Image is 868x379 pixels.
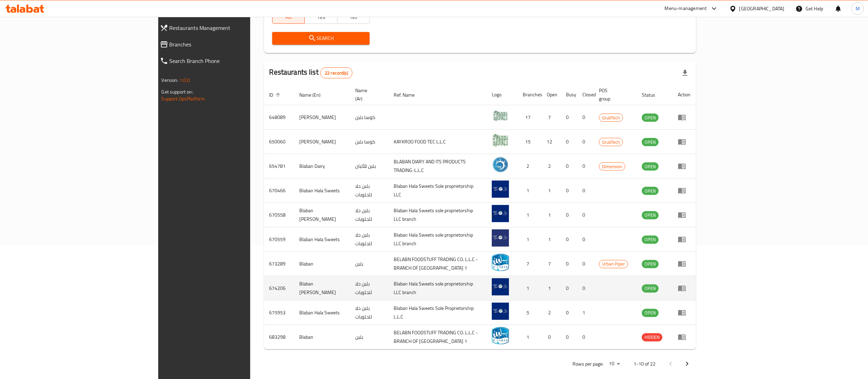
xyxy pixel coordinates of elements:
td: Blaban Hala Sweets sole proprietorship LLC branch [388,276,486,301]
span: OPEN [642,236,659,243]
td: KAYKROO FOOD TEC L.L.C [388,130,486,154]
span: Version: [162,76,178,85]
div: OPEN [642,236,659,244]
td: 0 [560,105,577,130]
td: بلبن حلا للحلويات [350,203,389,227]
td: 0 [577,276,593,301]
td: BELABN FOODSTUFF TRADING CO. L.L.C - BRANCH OF [GEOGRAPHIC_DATA] 1 [388,252,486,276]
td: [PERSON_NAME] [294,130,350,154]
td: Blaban Hala Sweets sole proprietorship LLC branch [388,203,486,227]
span: Search [278,34,364,43]
td: 12 [541,130,560,154]
img: Blaban [492,327,509,344]
span: All [275,12,302,22]
a: Search Branch Phone [154,53,303,69]
td: Blaban Hala Sweets sole proprietorship LLC branch [388,227,486,252]
span: Search Branch Phone [170,57,298,65]
td: بلبن حلا للحلويات [350,301,389,325]
img: Blaban Dairy [492,156,509,173]
td: بلبن حلا للحلويات [350,276,389,301]
td: BELABN FOODSTUFF TRADING CO. L.L.C - BRANCH OF [GEOGRAPHIC_DATA] 1 [388,325,486,349]
td: [PERSON_NAME] [294,105,350,130]
td: بلبن [350,325,389,349]
th: Open [541,84,560,105]
div: Menu [678,260,691,268]
td: Blaban [294,325,350,349]
td: 0 [577,130,593,154]
span: Ref. Name [394,91,424,99]
table: enhanced table [264,84,696,349]
th: Branches [517,84,541,105]
td: بلبن [350,252,389,276]
td: 7 [541,105,560,130]
span: POS group [599,86,628,103]
div: Menu [678,113,691,121]
td: كوسا بلبن [350,105,389,130]
img: Blaban Hala Sweet [492,278,509,295]
td: 17 [517,105,541,130]
td: 0 [560,301,577,325]
div: Export file [677,65,693,81]
td: 1 [541,227,560,252]
div: Menu [678,186,691,195]
td: 0 [577,203,593,227]
span: Yes [308,12,335,22]
td: 2 [541,301,560,325]
span: Dimension [599,163,625,171]
td: 1 [517,178,541,203]
img: Blaban Hala Sweet [492,205,509,222]
div: OPEN [642,113,659,122]
td: Blaban [PERSON_NAME] [294,203,350,227]
td: 0 [560,252,577,276]
td: Blaban Hala Sweets Sole proprietorship LLC [388,178,486,203]
span: OPEN [642,211,659,219]
td: 1 [517,203,541,227]
td: 0 [577,252,593,276]
div: Rows per page: [606,359,623,369]
td: 0 [560,276,577,301]
td: 0 [577,154,593,178]
span: Get support on: [162,87,193,96]
span: OPEN [642,284,659,292]
span: GrubTech [599,138,623,146]
div: OPEN [642,309,659,317]
div: Menu [678,138,691,146]
img: Blaban Hala Sweets [492,181,509,198]
td: 2 [541,154,560,178]
h2: Restaurants list [269,67,352,78]
div: OPEN [642,187,659,195]
td: 0 [577,227,593,252]
a: Branches [154,36,303,53]
td: Blaban [PERSON_NAME] [294,276,350,301]
div: Menu [678,333,691,341]
div: OPEN [642,162,659,171]
span: Name (Ar) [355,86,380,103]
img: Blaban Hala Sweets [492,229,509,247]
td: 0 [560,227,577,252]
span: Restaurants Management [170,24,298,32]
span: No [340,12,367,22]
td: Blaban Hala Sweets [294,301,350,325]
th: Closed [577,84,593,105]
span: Name (En) [300,91,330,99]
td: 0 [577,105,593,130]
td: 1 [541,276,560,301]
td: كوسا بلبن [350,130,389,154]
span: HIDDEN [642,333,662,341]
td: بلبن حلا للحلويات [350,178,389,203]
td: 0 [560,325,577,349]
td: 2 [517,154,541,178]
button: Search [272,32,370,45]
td: Blaban Hala Sweets [294,178,350,203]
span: 1.0.0 [180,76,190,85]
div: OPEN [642,260,659,268]
a: Restaurants Management [154,20,303,36]
td: بلبن حلا للحلويات [350,227,389,252]
td: 0 [560,154,577,178]
td: 5 [517,301,541,325]
th: Logo [486,84,517,105]
span: M [856,5,860,12]
span: 22 record(s) [321,70,352,76]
